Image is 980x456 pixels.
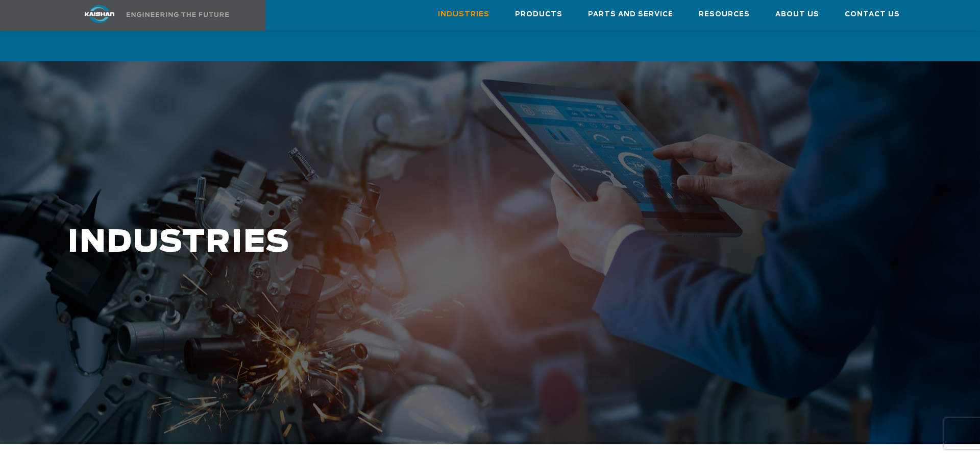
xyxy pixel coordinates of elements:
a: Parts and Service [588,1,673,28]
span: About Us [775,9,819,20]
span: Parts and Service [588,9,673,20]
span: Industries [438,9,489,20]
a: About Us [775,1,819,28]
h1: INDUSTRIES [67,226,770,260]
a: Products [515,1,562,28]
a: Resources [699,1,750,28]
img: Engineering the future [127,12,229,17]
span: Products [515,9,562,20]
span: Resources [699,9,750,20]
span: Contact Us [845,9,900,20]
img: kaishan logo [61,5,138,23]
a: Industries [438,1,489,28]
a: Contact Us [845,1,900,28]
